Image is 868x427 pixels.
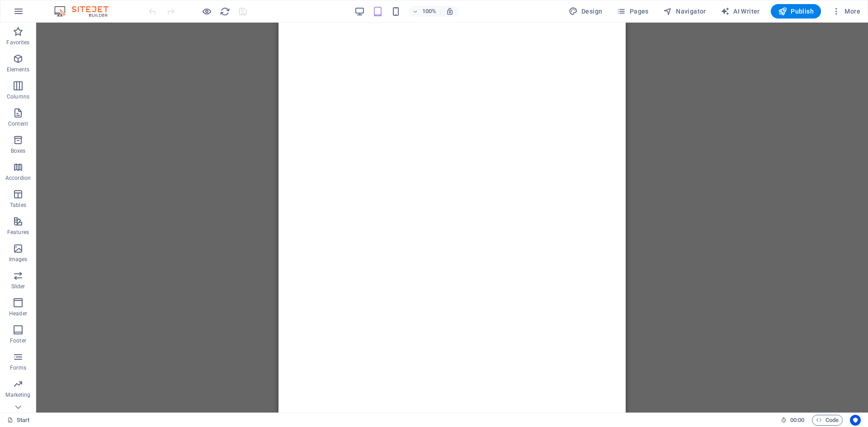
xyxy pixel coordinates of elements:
[9,310,27,317] p: Header
[565,4,606,19] button: Design
[219,6,230,17] button: reload
[569,7,603,16] span: Design
[617,7,648,16] span: Pages
[771,4,821,19] button: Publish
[828,4,864,19] button: More
[721,7,760,16] span: AI Writer
[11,147,26,155] p: Boxes
[832,7,860,16] span: More
[663,7,706,16] span: Navigator
[5,174,31,182] p: Accordion
[778,7,814,16] span: Publish
[790,415,804,426] span: 00 00
[7,229,29,236] p: Features
[220,6,230,17] i: Reload page
[797,417,798,423] span: :
[816,415,839,426] span: Code
[10,364,26,371] p: Forms
[6,39,29,46] p: Favorites
[660,4,710,19] button: Navigator
[717,4,764,19] button: AI Writer
[7,415,30,426] a: Click to cancel selection. Double-click to open Pages
[52,6,120,17] img: Editor Logo
[10,337,26,344] p: Footer
[5,391,30,399] p: Marketing
[9,256,28,263] p: Images
[11,283,25,290] p: Slider
[7,93,29,100] p: Columns
[446,7,454,15] i: On resize automatically adjust zoom level to fit chosen device.
[422,6,437,17] h6: 100%
[10,202,26,209] p: Tables
[850,415,861,426] button: Usercentrics
[409,6,441,17] button: 100%
[613,4,652,19] button: Pages
[7,66,30,73] p: Elements
[812,415,843,426] button: Code
[781,415,805,426] h6: Session time
[8,120,28,127] p: Content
